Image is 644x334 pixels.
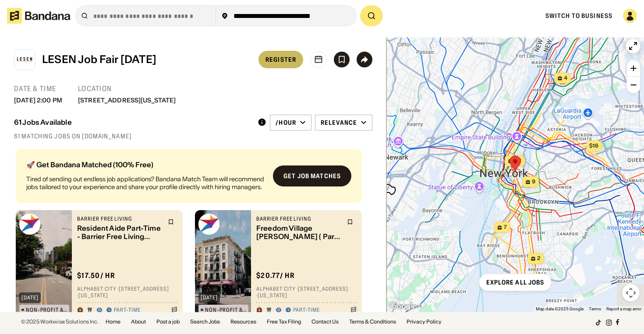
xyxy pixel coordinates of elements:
[256,285,357,299] div: Alphabet City · [STREET_ADDRESS] · [US_STATE]
[276,119,296,127] div: /hour
[486,279,545,285] div: Explore all jobs
[156,319,180,324] a: Post a job
[21,319,99,324] div: © 2025 Workwise Solutions Inc.
[106,319,120,324] a: Home
[77,285,177,299] div: Alphabet City · [STREET_ADDRESS] · [US_STATE]
[532,178,535,186] span: 9
[14,49,35,70] img: Lower East Side Employment Network (LESEN) logo
[7,8,70,24] img: Bandana logotype
[114,306,141,313] div: Part-time
[78,84,185,93] div: Location
[265,56,296,63] div: Register
[589,142,598,149] span: $16
[19,214,40,235] img: Barrier Free Living logo
[42,53,156,66] div: LESEN Job Fair [DATE]
[14,145,372,312] div: grid
[26,175,266,191] div: Tired of sending out endless job applications? Bandana Match Team will recommend jobs tailored to...
[14,49,35,70] a: Lower East Side Employment Network (LESEN) logo
[26,307,67,313] div: Non-Profit & Public Service
[407,319,442,324] a: Privacy Policy
[283,173,341,179] div: Get job matches
[622,284,640,302] button: Map camera controls
[230,319,256,324] a: Resources
[256,271,295,280] div: $ 20.77 / hr
[26,161,266,168] div: 🚀 Get Bandana Matched (100% Free)
[606,306,641,311] a: Report a map error
[21,295,39,300] div: [DATE]
[14,118,72,127] div: 61 Jobs Available
[389,301,418,312] a: Open this area in Google Maps (opens a new window)
[293,306,320,313] div: Part-time
[349,319,396,324] a: Terms & Conditions
[77,215,163,222] div: Barrier Free Living
[321,119,357,127] div: Relevance
[14,97,62,104] div: [DATE] 2:00 PM
[201,295,218,300] div: [DATE]
[77,224,163,241] div: Resident Aide Part-Time - Barrier Free Living Apartments
[14,84,71,93] div: Date & Time
[205,307,246,313] div: Non-Profit & Public Service
[190,319,220,324] a: Search Jobs
[311,319,339,324] a: Contact Us
[504,224,507,231] span: 7
[131,319,146,324] a: About
[545,12,612,20] a: Switch to Business
[536,306,584,311] span: Map data ©2025 Google
[14,132,372,140] div: 61 matching jobs on [DOMAIN_NAME]
[77,271,115,280] div: $ 17.50 / hr
[267,319,301,324] a: Free Tax Filing
[78,97,176,104] div: [STREET_ADDRESS][US_STATE]
[198,214,219,235] img: Barrier Free Living logo
[564,74,567,82] span: 4
[256,215,342,222] div: Barrier Free Living
[256,224,342,241] div: Freedom Village [PERSON_NAME] ( Part Time)
[537,255,541,262] span: 2
[389,301,418,312] img: Google
[589,306,601,311] a: Terms (opens in new tab)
